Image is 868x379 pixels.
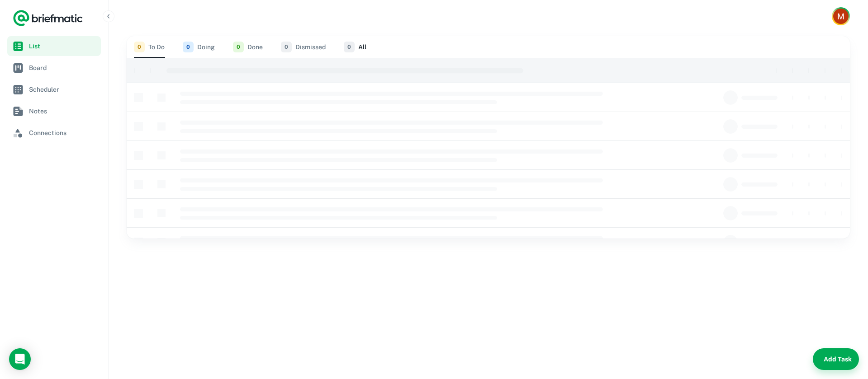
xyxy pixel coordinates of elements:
div: Load Chat [9,348,31,370]
span: Scheduler [29,84,97,94]
button: Add Task [813,348,859,370]
span: List [29,41,97,51]
button: Doing [183,36,215,58]
button: Dismissed [281,36,326,58]
a: Connections [7,123,101,143]
img: Myranda James [833,9,849,24]
span: 0 [344,42,355,52]
button: All [344,36,366,58]
span: 0 [134,42,145,52]
a: Scheduler [7,80,101,99]
span: Notes [29,106,97,116]
a: Board [7,58,101,78]
a: Logo [13,9,83,27]
span: 0 [233,42,244,52]
span: 0 [183,42,194,52]
span: 0 [281,42,292,52]
button: Account button [832,7,850,25]
span: Connections [29,128,97,138]
a: List [7,36,101,56]
a: Notes [7,101,101,121]
button: To Do [134,36,165,58]
span: Board [29,63,97,73]
button: Done [233,36,263,58]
